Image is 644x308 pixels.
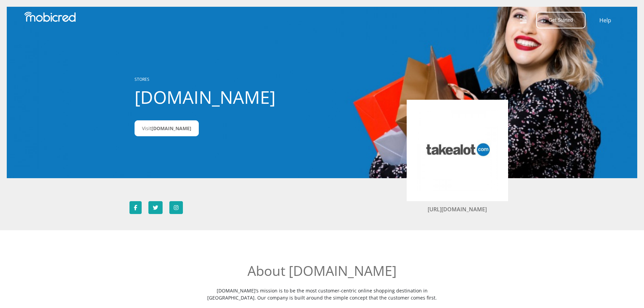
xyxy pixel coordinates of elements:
[135,87,285,108] h1: [DOMAIN_NAME]
[199,287,446,301] p: [DOMAIN_NAME]’s mission is to be the most customer-centric online shopping destination in [GEOGRA...
[129,201,142,214] a: Follow Takealot.credit on Facebook
[536,12,586,28] button: Get Started
[135,120,199,136] a: Visit[DOMAIN_NAME]
[169,201,183,214] a: Follow Takealot.credit on Instagram
[135,76,149,82] a: STORES
[599,16,612,25] a: Help
[428,206,487,213] a: [URL][DOMAIN_NAME]
[151,125,191,132] span: [DOMAIN_NAME]
[417,110,498,191] img: Takealot.credit
[148,201,163,214] a: Follow Takealot.credit on Twitter
[24,12,76,22] img: Mobicred
[199,263,446,279] h2: About [DOMAIN_NAME]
